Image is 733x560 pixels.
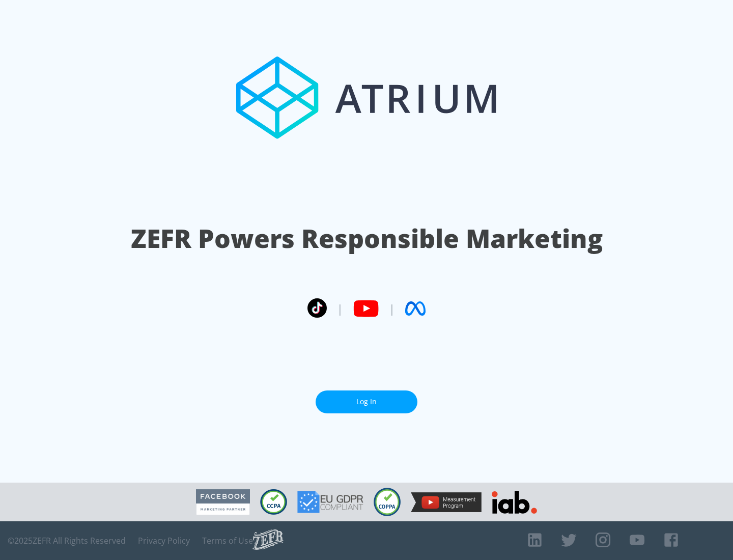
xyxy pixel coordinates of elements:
a: Terms of Use [202,536,253,546]
h1: ZEFR Powers Responsible Marketing [131,221,603,256]
a: Privacy Policy [138,536,190,546]
img: GDPR Compliant [297,491,363,513]
span: © 2025 ZEFR All Rights Reserved [8,536,126,546]
img: COPPA Compliant [374,488,401,516]
span: | [389,301,395,316]
img: CCPA Compliant [260,489,287,515]
img: YouTube Measurement Program [411,492,482,512]
a: Log In [316,390,417,413]
img: IAB [492,491,537,514]
img: Facebook Marketing Partner [196,489,250,515]
span: | [337,301,343,316]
